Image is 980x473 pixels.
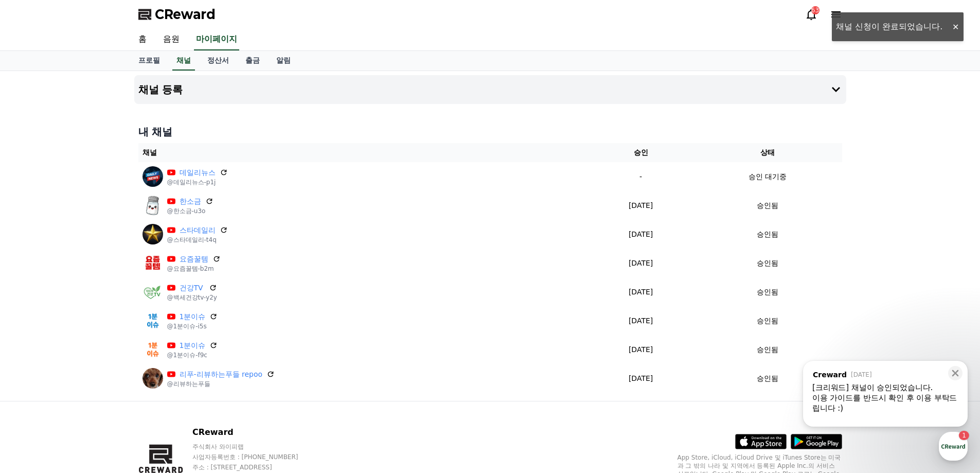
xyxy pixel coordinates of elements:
img: 건강TV [142,282,163,302]
a: 마이페이지 [194,29,239,50]
div: 63 [811,6,819,14]
p: 승인됨 [757,344,778,355]
p: 승인됨 [757,287,778,297]
p: @1분이슈-f9c [167,351,218,359]
p: 승인됨 [757,258,778,269]
p: @1분이슈-i5s [167,322,218,330]
a: 프로필 [130,51,168,71]
a: 홈 [130,29,155,50]
p: 주식회사 와이피랩 [192,443,318,451]
p: @리뷰하는푸들 [167,380,275,388]
h4: 내 채널 [138,125,842,139]
a: 음원 [155,29,188,50]
img: 리푸-리뷰하는푸들 repoo [142,368,163,389]
img: 요즘꿀템 [142,253,163,273]
a: 1분이슈 [180,311,206,322]
a: CReward [138,6,216,23]
p: [DATE] [593,258,689,269]
p: [DATE] [593,229,689,240]
img: 한소금 [142,195,163,216]
th: 채널 [138,143,589,162]
p: 사업자등록번호 : [PHONE_NUMBER] [192,453,318,461]
p: CReward [192,426,318,439]
p: 주소 : [STREET_ADDRESS] [192,463,318,471]
p: 승인됨 [757,373,778,384]
p: [DATE] [593,200,689,211]
a: 스타데일리 [180,225,216,236]
p: 승인됨 [757,229,778,240]
th: 상태 [693,143,842,162]
button: 채널 등록 [134,75,846,104]
p: [DATE] [593,344,689,355]
a: 정산서 [199,51,237,71]
p: @백세건강tv-y2y [167,293,217,302]
p: @데일리뉴스-p1j [167,178,228,186]
h4: 채널 등록 [138,84,183,95]
p: [DATE] [593,316,689,326]
a: 건강TV [180,283,205,293]
img: 스타데일리 [142,224,163,244]
a: 한소금 [180,196,201,207]
p: [DATE] [593,287,689,297]
span: CReward [155,6,216,23]
a: 리푸-리뷰하는푸들 repoo [180,369,263,380]
a: 63 [805,8,817,21]
a: 데일리뉴스 [180,167,216,178]
p: [DATE] [593,373,689,384]
p: @한소금-u3o [167,207,213,215]
img: 1분이슈 [142,310,163,331]
p: 승인됨 [757,200,778,211]
th: 승인 [589,143,693,162]
a: 채널 [172,51,195,71]
a: 요즘꿀템 [180,254,208,265]
p: 승인됨 [757,316,778,326]
p: @요즘꿀템-b2m [167,265,221,273]
a: 1분이슈 [180,340,206,351]
p: @스타데일리-t4q [167,236,228,244]
img: 1분이슈 [142,339,163,360]
p: 승인 대기중 [749,171,787,182]
img: 데일리뉴스 [142,166,163,187]
a: 알림 [268,51,299,71]
p: - [593,171,689,182]
a: 출금 [237,51,268,71]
